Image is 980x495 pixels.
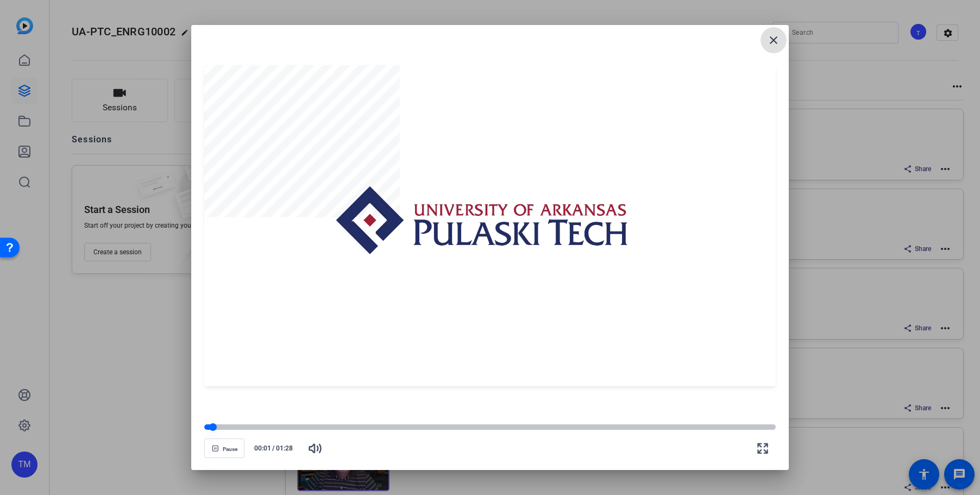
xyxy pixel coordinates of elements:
span: 01:28 [276,443,298,453]
button: Fullscreen [750,435,776,461]
span: 00:01 [249,443,271,453]
mat-icon: close [767,34,780,47]
div: / [249,443,298,453]
button: Pause [204,438,244,458]
button: Mute [302,435,328,461]
span: Pause [223,446,237,453]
